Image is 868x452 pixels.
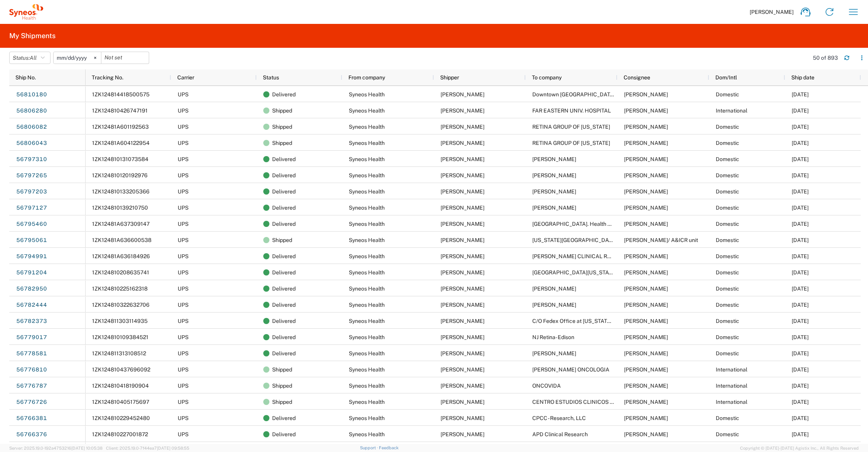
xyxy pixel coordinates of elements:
[272,394,292,410] span: Shipped
[441,253,484,259] span: John Polandick
[441,366,484,373] span: John Polandick
[92,108,148,114] span: 1ZK124810426747191
[624,140,668,146] span: Zakiya Rogers-Jacobs
[624,415,668,421] span: Ngozika Orjioke
[716,221,739,227] span: Domestic
[16,234,47,247] a: 56795061
[16,218,47,230] a: 56795460
[178,124,188,130] span: UPS
[349,415,385,421] span: Syneos Health
[178,318,188,324] span: UPS
[624,302,668,308] span: Justine Little
[16,380,47,392] a: 56776787
[532,383,561,389] span: ONCOVIDA
[792,140,809,146] span: 09/12/2025
[272,378,292,394] span: Shipped
[92,269,149,276] span: 1ZK124810208635741
[532,415,586,421] span: CPCC - Research, LLC
[791,74,814,81] span: Ship date
[813,54,838,61] div: 50 of 893
[272,361,292,378] span: Shipped
[16,153,47,166] a: 56797310
[441,237,484,243] span: John Polandick
[532,399,625,405] span: CENTRO ESTUDIOS CLINICOS SAGA
[532,205,576,211] span: Heather Polk
[716,383,747,389] span: International
[716,205,739,211] span: Domestic
[16,137,47,150] a: 56806043
[716,124,739,130] span: Domestic
[16,121,47,133] a: 56806082
[16,89,47,101] a: 56810180
[716,286,739,292] span: Domestic
[92,237,151,243] span: 1ZK12481A636600538
[349,318,385,324] span: Syneos Health
[92,286,148,292] span: 1ZK124810225162318
[16,428,47,441] a: 56766376
[349,269,385,276] span: Syneos Health
[440,74,459,81] span: Shipper
[272,232,292,248] span: Shipped
[177,74,194,81] span: Carrier
[272,200,296,216] span: Delivered
[792,124,809,130] span: 09/12/2025
[178,221,188,227] span: UPS
[792,366,809,373] span: 09/10/2025
[532,334,574,340] span: NJ Retina- Edison
[349,205,385,211] span: Syneos Health
[349,366,385,373] span: Syneos Health
[92,221,150,227] span: 1ZK12481A637309147
[349,124,385,130] span: Syneos Health
[532,366,609,373] span: ORLANDI ONCOLOGIA
[792,253,809,259] span: 09/11/2025
[532,172,576,178] span: Tyler Burnett-Millage
[441,172,484,178] span: John Polandick
[716,399,747,405] span: International
[92,334,148,340] span: 1ZK124810109384521
[178,302,188,308] span: UPS
[716,269,739,276] span: Domestic
[532,124,610,130] span: RETINA GROUP OF WASHINGTON
[349,91,385,97] span: Syneos Health
[532,269,653,276] span: Univ. of Pennsylvania, Penn Urology
[750,8,794,15] span: [PERSON_NAME]
[360,445,379,450] a: Support
[178,91,188,97] span: UPS
[441,318,484,324] span: John Polandick
[624,269,668,276] span: Ryan Debarberie
[178,188,188,195] span: UPS
[624,205,668,211] span: Heather Polk
[740,445,859,452] span: Copyright © [DATE]-[DATE] Agistix Inc., All Rights Reserved
[441,140,484,146] span: John Polandick
[272,345,296,361] span: Delivered
[272,281,296,297] span: Delivered
[716,318,739,324] span: Domestic
[624,74,650,81] span: Consignee
[16,331,47,344] a: 56779017
[178,431,188,437] span: UPS
[178,172,188,178] span: UPS
[532,318,667,324] span: C/O Fedex Office at Arizona Biltmore Resort
[349,302,385,308] span: Syneos Health
[16,315,47,328] a: 56782373
[792,172,809,178] span: 09/11/2025
[349,188,385,195] span: Syneos Health
[106,446,189,450] span: Client: 2025.19.0-7f44ea7
[624,188,668,195] span: Justin Moreno
[792,302,809,308] span: 09/10/2025
[716,350,739,356] span: Domestic
[349,237,385,243] span: Syneos Health
[716,366,747,373] span: International
[792,350,809,356] span: 09/10/2025
[9,52,50,64] button: Status:All
[349,286,385,292] span: Syneos Health
[92,140,150,146] span: 1ZK12481A604122954
[16,267,47,279] a: 56791204
[92,172,148,178] span: 1ZK124810120192976
[272,216,296,232] span: Delivered
[441,334,484,340] span: John Polandick
[624,108,668,114] span: Rosario Baes
[792,383,809,389] span: 09/10/2025
[16,348,47,360] a: 56778581
[441,350,484,356] span: John Polandick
